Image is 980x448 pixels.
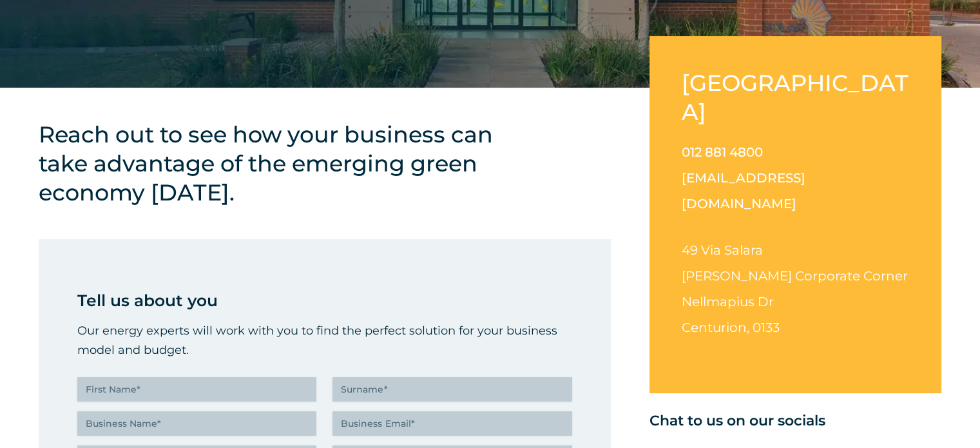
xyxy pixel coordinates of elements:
input: Business Name* [77,411,316,436]
input: First Name* [77,377,316,402]
span: Nellmapius Dr [682,294,774,309]
span: Centurion, 0133 [682,320,780,335]
span: [PERSON_NAME] Corporate Corner [682,268,908,284]
h5: Chat to us on our socials [649,413,941,429]
input: Business Email* [332,411,572,436]
span: 49 Via Salara [682,242,763,258]
h4: Reach out to see how your business can take advantage of the emerging green economy [DATE]. [39,120,522,207]
input: Surname* [332,377,572,402]
p: Tell us about you [77,287,572,313]
a: 012 881 4800 [682,144,763,160]
h2: [GEOGRAPHIC_DATA] [682,68,909,126]
a: [EMAIL_ADDRESS][DOMAIN_NAME] [682,170,805,211]
p: Our energy experts will work with you to find the perfect solution for your business model and bu... [77,321,572,360]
